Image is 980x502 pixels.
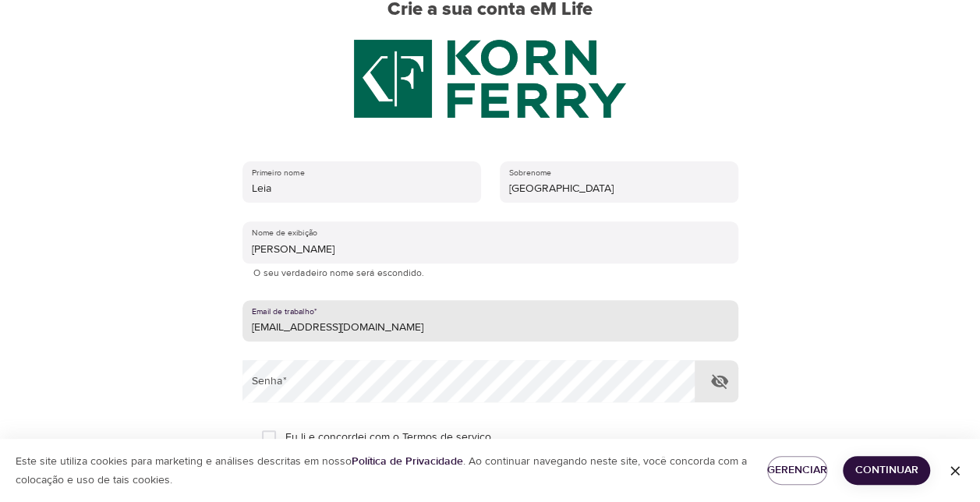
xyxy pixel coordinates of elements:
img: KF%20green%20logo%202.20.2025.png [354,40,627,118]
button: Gerenciar [767,456,828,485]
a: Termos de serviço [402,430,491,446]
span: Eu li e concordei com o [285,430,491,446]
span: Gerenciar [780,461,815,480]
p: O seu verdadeiro nome será escondido. [253,266,727,281]
span: Continuar [855,461,918,480]
a: Política de Privacidade [352,454,463,468]
button: Continuar [843,456,930,485]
